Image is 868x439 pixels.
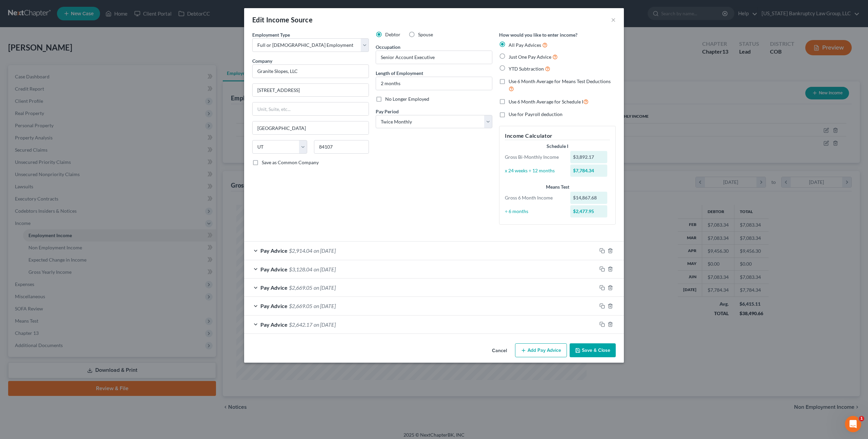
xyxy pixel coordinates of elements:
[260,284,288,291] span: Pay Advice
[505,132,610,140] h5: Income Calculator
[501,154,567,160] div: Gross Bi-Monthly Income
[376,43,400,51] label: Occupation
[505,184,610,190] div: Means Test
[252,64,369,78] input: Search company by name...
[570,165,608,177] div: $7,784.34
[509,54,551,60] span: Just One Pay Advice
[509,42,541,48] span: All Pay Advices
[570,343,616,358] button: Save & Close
[289,284,312,291] span: $2,669.05
[487,344,512,358] button: Cancel
[611,16,616,24] button: ×
[289,321,312,328] span: $2,642.17
[260,266,288,272] span: Pay Advice
[515,343,567,358] button: Add Pay Advice
[260,303,288,309] span: Pay Advice
[314,140,369,154] input: Enter zip...
[509,66,544,72] span: YTD Subtraction
[289,303,312,309] span: $2,669.05
[314,321,336,328] span: on [DATE]
[314,247,336,254] span: on [DATE]
[252,58,272,64] span: Company
[314,266,336,272] span: on [DATE]
[260,247,288,254] span: Pay Advice
[499,31,577,38] label: How would you like to enter income?
[376,51,492,64] input: --
[253,121,369,134] input: Enter city...
[845,416,861,432] iframe: Intercom live chat
[314,303,336,309] span: on [DATE]
[418,32,433,37] span: Spouse
[385,96,429,102] span: No Longer Employed
[314,284,336,291] span: on [DATE]
[253,84,369,97] input: Enter address...
[376,77,492,90] input: ex: 2 years
[501,208,567,215] div: ÷ 6 months
[252,32,290,38] span: Employment Type
[260,321,288,328] span: Pay Advice
[252,15,313,24] div: Edit Income Source
[509,99,583,104] span: Use 6 Month Average for Schedule I
[385,32,400,37] span: Debtor
[570,151,608,163] div: $3,892.17
[505,143,610,150] div: Schedule I
[376,70,423,77] label: Length of Employment
[262,159,319,165] span: Save as Common Company
[253,102,369,115] input: Unit, Suite, etc...
[289,266,312,272] span: $3,128.04
[570,192,608,204] div: $14,867.68
[570,205,608,217] div: $2,477.95
[289,247,312,254] span: $2,914.04
[501,194,567,201] div: Gross 6 Month Income
[509,111,563,117] span: Use for Payroll deduction
[859,416,864,421] span: 1
[376,109,399,114] span: Pay Period
[501,167,567,174] div: x 24 weeks ÷ 12 months
[509,78,611,84] span: Use 6 Month Average for Means Test Deductions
